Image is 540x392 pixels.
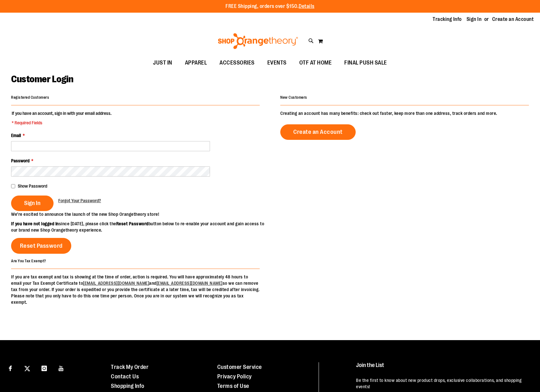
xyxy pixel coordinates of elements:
span: FINAL PUSH SALE [344,56,387,70]
span: JUST IN [153,56,172,70]
strong: Are You Tax Exempt? [11,258,46,263]
a: Contact Us [111,373,139,380]
a: ACCESSORIES [213,56,261,70]
a: Visit our X page [22,362,33,373]
img: Shop Orangetheory [217,33,299,49]
img: Twitter [24,366,30,371]
span: Sign In [24,200,41,207]
a: Create an Account [280,124,356,140]
p: Creating an account has many benefits: check out faster, keep more than one address, track orders... [280,110,529,116]
a: JUST IN [147,56,179,70]
a: Privacy Policy [217,373,252,380]
strong: If you have not logged in [11,221,59,226]
a: Details [299,3,314,9]
span: EVENTS [267,56,287,70]
span: Password [11,158,29,163]
p: since [DATE], please click the button below to re-enable your account and gain access to our bran... [11,221,270,233]
span: Customer Login [11,74,73,84]
a: Track My Order [111,364,149,370]
strong: Registered Customers [11,95,49,100]
p: FREE Shipping, orders over $150. [226,3,314,10]
span: ACCESSORIES [219,56,255,70]
a: Terms of Use [217,383,249,389]
a: Visit our Facebook page [5,362,16,373]
span: * Required Fields [12,120,111,126]
a: EVENTS [261,56,293,70]
p: If you are tax exempt and tax is showing at the time of order, action is required. You will have ... [11,274,260,305]
span: Show Password [18,184,47,189]
span: APPAREL [185,56,207,70]
a: FINAL PUSH SALE [338,56,393,70]
button: Sign In [11,196,54,211]
p: Be the first to know about new product drops, exclusive collaborations, and shopping events! [356,377,526,390]
a: APPAREL [179,56,213,70]
a: Forgot Your Password? [58,197,101,204]
span: Email [11,133,21,138]
a: Sign In [467,16,482,23]
a: [EMAIL_ADDRESS][DOMAIN_NAME] [156,281,223,286]
a: OTF AT HOME [293,56,338,70]
span: Forgot Your Password? [58,198,101,203]
strong: New Customers [280,95,307,100]
span: Reset Password [20,242,63,249]
a: Customer Service [217,364,262,370]
a: Visit our Youtube page [56,362,67,373]
a: Visit our Instagram page [39,362,50,373]
a: Shopping Info [111,383,144,389]
a: [EMAIL_ADDRESS][DOMAIN_NAME] [83,281,149,286]
legend: If you have an account, sign in with your email address. [11,110,112,126]
span: Create an Account [293,128,343,135]
a: Reset Password [11,238,71,254]
a: Tracking Info [433,16,462,23]
h4: Join the List [356,362,526,374]
strong: Reset Password [116,221,149,226]
a: Create an Account [492,16,534,23]
span: OTF AT HOME [299,56,332,70]
p: We’re excited to announce the launch of the new Shop Orangetheory store! [11,211,270,217]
